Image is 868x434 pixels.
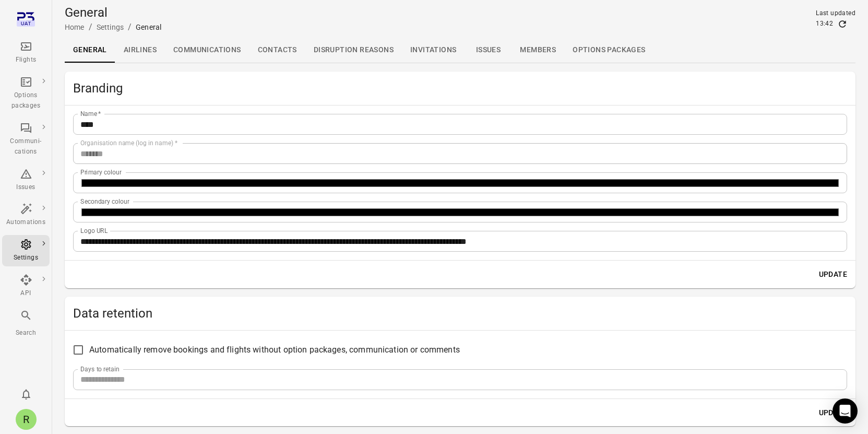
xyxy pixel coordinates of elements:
a: Automations [2,200,50,231]
a: Invitations [402,38,465,63]
a: Airlines [115,38,165,63]
a: Members [512,38,564,63]
h2: Data retention [73,305,847,322]
div: Open Intercom Messenger [833,398,858,424]
a: Communi-cations [2,119,50,160]
a: Settings [97,23,124,31]
div: Automations [6,217,45,228]
div: 13:42 [816,19,833,29]
button: Search [2,306,50,341]
div: Search [6,328,45,338]
a: Options packages [564,38,653,63]
label: Secondary colour [80,197,129,206]
label: Days to retain [80,365,120,373]
h2: Branding [73,80,847,97]
label: Name [80,109,101,118]
span: Automatically remove bookings and flights without option packages, communication or comments [89,344,460,356]
button: Update [815,265,851,284]
nav: Breadcrumbs [65,21,161,33]
a: Communications [165,38,249,63]
div: Settings [6,253,45,263]
div: Communi-cations [6,136,45,157]
li: / [128,21,132,33]
label: Primary colour [80,168,122,177]
div: Issues [6,182,45,193]
div: Local navigation [65,38,855,63]
a: Disruption reasons [305,38,402,63]
div: API [6,288,45,299]
a: Options packages [2,73,50,114]
a: Issues [2,165,50,196]
a: General [65,38,115,63]
button: Notifications [16,384,37,405]
a: Contacts [249,38,305,63]
label: Logo URL [80,226,108,235]
a: Flights [2,37,50,68]
a: Settings [2,235,50,266]
button: Update [815,403,851,423]
a: Home [65,23,85,31]
label: Organisation name (log in name) [80,138,177,147]
a: Issues [465,38,512,63]
div: R [16,409,37,430]
div: General [136,22,161,32]
button: Rachel [11,405,41,434]
h1: General [65,4,161,21]
div: Options packages [6,90,45,111]
div: Last updated [816,8,855,19]
li: / [89,21,92,33]
a: API [2,271,50,302]
div: Flights [6,55,45,65]
button: Refresh data [837,19,848,29]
